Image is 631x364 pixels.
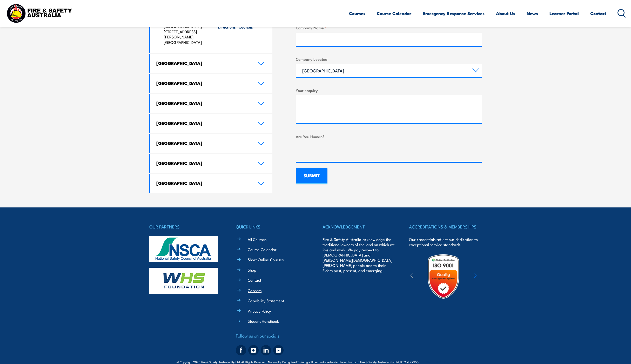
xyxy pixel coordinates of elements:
[296,56,482,62] label: Company Located
[349,6,365,20] a: Courses
[549,6,579,20] a: Learner Portal
[150,134,272,153] a: [GEOGRAPHIC_DATA]
[296,133,482,139] label: Are You Human?
[323,237,395,273] p: Fire & Safety Australia acknowledge the traditional owners of the land on which we live and work....
[409,237,482,247] p: Our credentials reflect our dedication to exceptional service standards.
[218,10,236,45] a: Directions
[236,10,255,45] a: Courses
[239,24,253,30] h6: Courses
[421,254,466,299] img: Untitled design (19)
[236,332,308,339] h4: Follow us on our socials
[296,168,327,184] input: SUBMIT
[156,80,249,86] h4: [GEOGRAPHIC_DATA]
[423,6,485,20] a: Emergency Response Services
[377,6,411,20] a: Course Calendar
[248,237,266,242] a: All Courses
[248,267,256,273] a: Shop
[149,236,218,262] img: nsca-logo-footer
[248,318,279,324] a: Student Handbook
[590,6,607,20] a: Contact
[156,100,249,106] h4: [GEOGRAPHIC_DATA]
[248,277,261,283] a: Contact
[150,174,272,193] a: [GEOGRAPHIC_DATA]
[164,18,207,45] p: Fire and Safety [GEOGRAPHIC_DATA] [STREET_ADDRESS][PERSON_NAME] [GEOGRAPHIC_DATA]
[156,160,249,166] h4: [GEOGRAPHIC_DATA]
[527,6,538,20] a: News
[296,141,375,162] iframe: reCAPTCHA
[150,94,272,113] a: [GEOGRAPHIC_DATA]
[150,74,272,93] a: [GEOGRAPHIC_DATA]
[156,180,249,186] h4: [GEOGRAPHIC_DATA]
[149,268,218,294] img: whs-logo-footer
[156,120,249,126] h4: [GEOGRAPHIC_DATA]
[156,140,249,146] h4: [GEOGRAPHIC_DATA]
[150,114,272,133] a: [GEOGRAPHIC_DATA]
[150,54,272,73] a: [GEOGRAPHIC_DATA]
[409,223,482,230] h4: ACCREDITATIONS & MEMBERSHIPS
[426,360,455,364] span: Site:
[248,247,277,252] a: Course Calendar
[248,288,261,293] a: Careers
[156,60,249,66] h4: [GEOGRAPHIC_DATA]
[323,223,395,230] h4: ACKNOWLEDGEMENT
[248,308,271,314] a: Privacy Policy
[218,24,236,30] h6: Directions
[466,267,511,285] img: ewpa-logo
[236,223,308,230] h4: QUICK LINKS
[248,298,284,303] a: Capability Statement
[296,25,482,31] label: Company Name
[496,6,515,20] a: About Us
[296,87,482,93] label: Your enquiry
[248,257,284,262] a: Short Online Courses
[150,154,272,173] a: [GEOGRAPHIC_DATA]
[149,223,222,230] h4: OUR PARTNERS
